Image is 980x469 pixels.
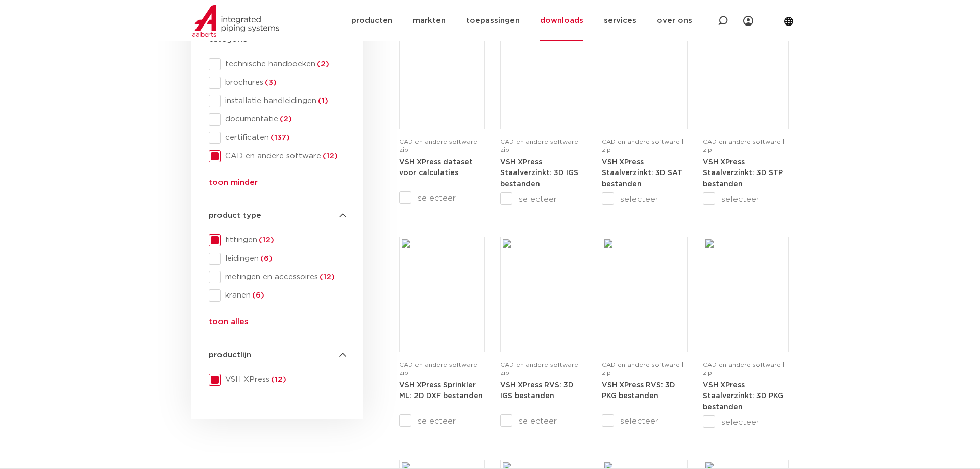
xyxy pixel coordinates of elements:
span: brochures [221,78,346,88]
a: VSH XPress RVS: 3D IGS bestanden [500,381,574,400]
img: Download-Placeholder-1.png [503,16,583,127]
a: VSH XPress RVS: 3D PKG bestanden [602,381,675,400]
span: (137) [269,134,290,141]
label: selecteer [703,416,789,428]
div: kranen(6) [209,289,346,302]
span: CAD en andere software | zip [602,362,683,376]
span: CAD en andere software | zip [399,139,481,153]
span: CAD en andere software | zip [703,139,785,153]
span: leidingen [221,254,346,264]
span: fittingen [221,235,346,245]
div: documentatie(2) [209,113,346,126]
span: CAD en andere software | zip [500,362,582,376]
button: toon minder [209,177,258,193]
img: Download-Placeholder-1.png [402,239,482,350]
span: documentatie [221,114,346,125]
img: Download-Placeholder-1.png [604,239,685,350]
img: Download-Placeholder-1.png [604,16,685,127]
div: leidingen(6) [209,253,346,265]
label: selecteer [399,415,485,427]
span: CAD en andere software | zip [602,139,683,153]
div: certificaten(137) [209,132,346,144]
img: Download-Placeholder-1.png [705,239,786,350]
div: fittingen(12) [209,234,346,246]
img: Download-Placeholder-1.png [402,16,482,127]
label: selecteer [703,193,789,205]
h4: product type [209,210,346,222]
a: VSH XPress Staalverzinkt: 3D STP bestanden [703,158,783,188]
span: (3) [263,79,277,86]
span: kranen [221,290,346,301]
div: technische handboeken(2) [209,58,346,70]
div: brochures(3) [209,77,346,89]
a: VSH XPress Sprinkler ML: 2D DXF bestanden [399,381,483,400]
strong: VSH XPress Staalverzinkt: 3D SAT bestanden [602,159,682,188]
a: VSH XPress Staalverzinkt: 3D SAT bestanden [602,158,682,188]
label: selecteer [399,192,485,204]
span: (12) [257,236,274,244]
span: (12) [318,273,335,281]
div: metingen en accessoires(12) [209,271,346,283]
span: certificaten [221,133,346,143]
span: CAD en andere software | zip [399,362,481,376]
strong: VSH XPress Staalverzinkt: 3D IGS bestanden [500,159,578,188]
img: Download-Placeholder-1.png [705,16,786,127]
span: (12) [321,152,338,160]
span: (6) [251,291,264,299]
span: VSH XPress [221,375,346,385]
strong: VSH XPress Staalverzinkt: 3D STP bestanden [703,159,783,188]
span: technische handboeken [221,59,346,69]
span: (2) [278,115,292,123]
span: metingen en accessoires [221,272,346,282]
strong: VSH XPress dataset voor calculaties [399,159,473,177]
label: selecteer [602,193,688,205]
span: installatie handleidingen [221,96,346,106]
label: selecteer [500,193,586,205]
label: selecteer [500,415,586,427]
div: CAD en andere software(12) [209,150,346,162]
button: toon alles [209,316,249,332]
label: selecteer [602,415,688,427]
span: CAD en andere software [221,151,346,161]
div: VSH XPress(12) [209,374,346,386]
span: (6) [259,255,273,262]
a: VSH XPress dataset voor calculaties [399,158,473,177]
h4: productlijn [209,349,346,361]
div: installatie handleidingen(1) [209,95,346,107]
img: Download-Placeholder-1.png [503,239,583,350]
a: VSH XPress Staalverzinkt: 3D IGS bestanden [500,158,578,188]
a: VSH XPress Staalverzinkt: 3D PKG bestanden [703,381,783,411]
span: (1) [316,97,328,105]
span: CAD en andere software | zip [703,362,785,376]
span: CAD en andere software | zip [500,139,582,153]
span: (12) [269,376,286,383]
span: (2) [315,60,329,68]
